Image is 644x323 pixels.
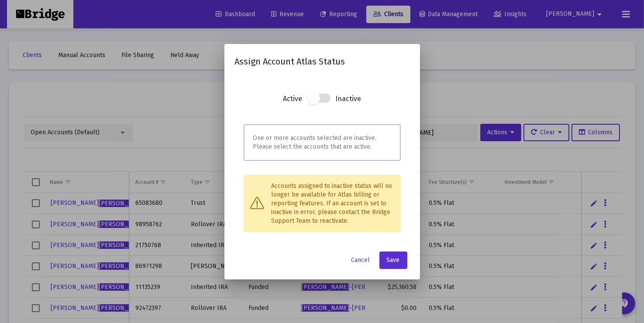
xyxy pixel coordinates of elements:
span: Cancel [351,256,370,264]
div: Accounts assigned to inactive status will no longer be available for Atlas billing or reporting f... [244,175,401,232]
h2: Assign Account Atlas Status [235,54,410,68]
button: Cancel [344,252,377,269]
h3: Active [283,93,302,112]
div: One or more accounts selected are inactive. Please select the accounts that are active. [244,124,401,161]
button: Save [379,252,407,269]
h3: Inactive [335,93,361,112]
span: Save [387,256,400,264]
